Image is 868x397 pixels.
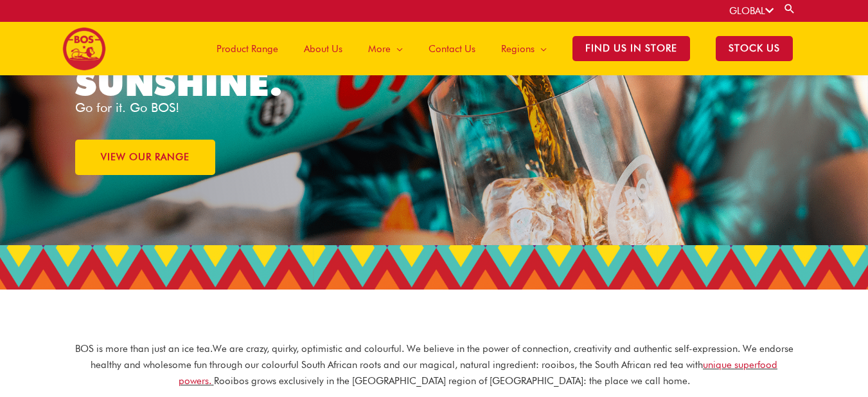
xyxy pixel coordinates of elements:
span: STOCK US [716,36,793,61]
a: unique superfood powers. [179,359,778,387]
span: Contact Us [429,30,475,68]
p: Go for it. Go BOS! [75,101,434,114]
a: Find Us in Store [560,22,703,75]
a: Contact Us [416,22,488,75]
img: BOS logo finals-200px [62,27,106,71]
span: More [368,30,391,68]
span: About Us [304,30,342,68]
nav: Site Navigation [194,22,806,75]
a: STOCK US [703,22,806,75]
a: Product Range [204,22,291,75]
a: GLOBAL [729,5,774,17]
a: Search button [783,3,796,15]
p: BOS is more than just an ice tea. We are crazy, quirky, optimistic and colourful. We believe in t... [75,341,794,389]
a: About Us [291,22,355,75]
span: VIEW OUR RANGE [101,152,190,162]
span: Regions [501,30,535,68]
span: Find Us in Store [572,36,690,61]
a: More [355,22,416,75]
a: VIEW OUR RANGE [75,140,215,175]
a: Regions [488,22,560,75]
span: Product Range [217,30,278,68]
